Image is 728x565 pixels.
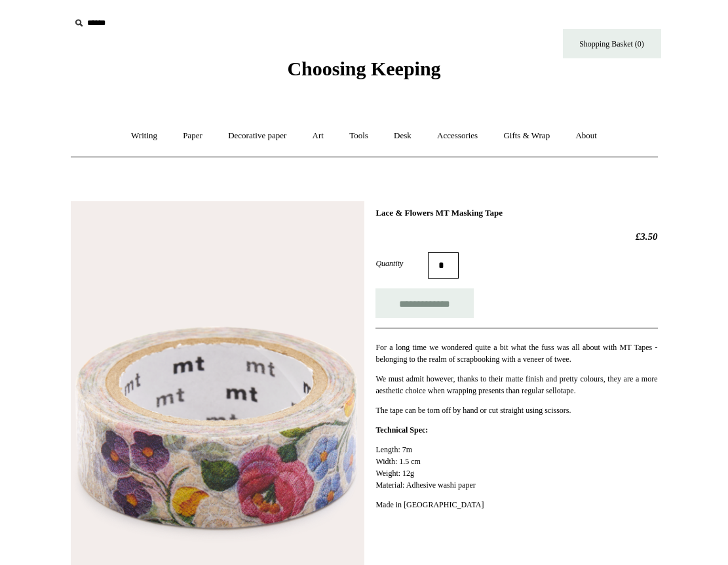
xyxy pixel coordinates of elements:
[375,208,657,218] h1: Lace & Flowers MT Masking Tape
[375,404,657,416] p: The tape can be torn off by hand or cut straight using scissors.
[171,119,214,153] a: Paper
[375,499,657,511] p: Made in [GEOGRAPHIC_DATA]
[337,119,380,153] a: Tools
[375,231,657,243] h2: £3.50
[375,341,657,365] p: For a long time we wondered quite a bit what the fuss was all about with MT Tapes - belonging to ...
[287,58,440,79] span: Choosing Keeping
[119,119,169,153] a: Writing
[216,119,298,153] a: Decorative paper
[564,119,609,153] a: About
[375,258,428,269] label: Quantity
[563,29,661,58] a: Shopping Basket (0)
[425,119,489,153] a: Accessories
[375,373,657,397] p: We must admit however, thanks to their matte finish and pretty colours, they are a more aesthetic...
[301,119,335,153] a: Art
[375,425,428,435] strong: Technical Spec:
[287,68,440,77] a: Choosing Keeping
[382,119,423,153] a: Desk
[491,119,562,153] a: Gifts & Wrap
[375,444,657,491] p: Length: 7m Width: 1.5 cm Weight: 12g Material: Adhesive washi paper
